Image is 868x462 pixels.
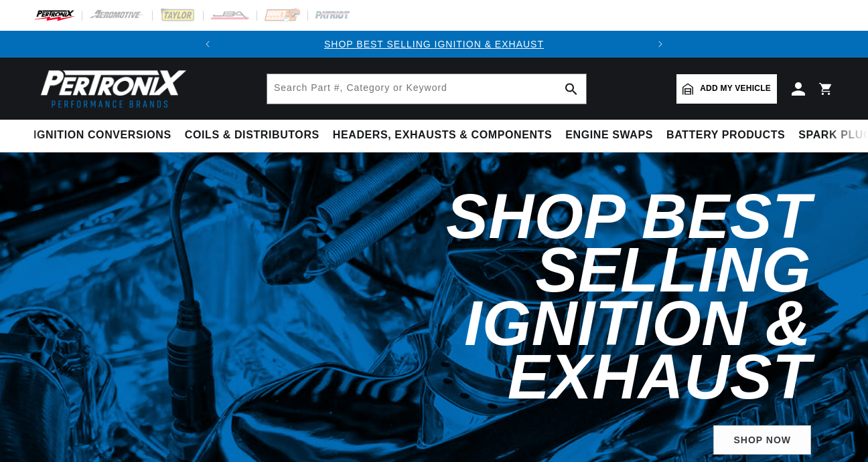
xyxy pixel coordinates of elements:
[33,66,188,112] img: Pertronix
[647,31,674,57] button: Translation missing: en.sections.announcements.next_announcement
[333,128,552,142] span: Headers, Exhausts & Components
[660,120,792,151] summary: Battery Products
[713,425,811,455] a: SHOP NOW
[33,120,178,151] summary: Ignition Conversions
[221,37,647,51] div: Announcement
[221,37,647,51] div: 1 of 2
[178,120,326,151] summary: Coils & Distributors
[238,190,811,404] h2: Shop Best Selling Ignition & Exhaust
[324,39,544,49] a: SHOP BEST SELLING IGNITION & EXHAUST
[194,31,221,57] button: Translation missing: en.sections.announcements.previous_announcement
[700,82,771,95] span: Add my vehicle
[326,120,559,151] summary: Headers, Exhausts & Components
[185,128,319,142] span: Coils & Distributors
[676,74,777,104] a: Add my vehicle
[559,120,660,151] summary: Engine Swaps
[565,128,653,142] span: Engine Swaps
[666,128,785,142] span: Battery Products
[33,128,171,142] span: Ignition Conversions
[267,74,586,104] input: Search Part #, Category or Keyword
[557,74,586,104] button: search button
